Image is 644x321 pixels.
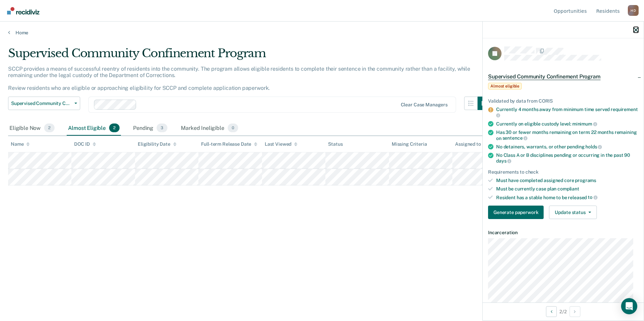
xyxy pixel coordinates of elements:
[496,130,638,141] div: Has 30 or fewer months remaining on term: 22 months remaining on
[109,123,120,132] span: 2
[67,121,121,136] div: Almost Eligible
[575,178,596,183] span: programs
[488,169,638,175] div: Requirements to check
[488,206,544,219] button: Generate paperwork
[8,30,636,36] a: Home
[503,135,528,141] span: sentence
[496,186,638,192] div: Must be currently case plan
[392,141,427,147] div: Missing Criteria
[401,102,448,108] div: Clear case managers
[132,121,169,136] div: Pending
[572,121,597,127] span: minimum
[585,144,602,149] span: holds
[11,141,30,147] div: Name
[8,66,470,92] p: SCCP provides a means of successful reentry of residents into the community. The program allows e...
[496,144,638,150] div: No detainers, warrants, or other pending
[8,46,491,66] div: Supervised Community Confinement Program
[628,5,639,16] div: H D
[488,206,546,219] a: Navigate to form link
[11,101,72,106] span: Supervised Community Confinement Program
[488,230,638,236] dt: Incarceration
[570,306,580,317] button: Next Opportunity
[138,141,176,147] div: Eligibility Date
[488,98,638,104] div: Validated by data from CORIS
[8,121,56,136] div: Eligible Now
[180,121,239,136] div: Marked Ineligible
[74,141,96,147] div: DOC ID
[201,141,257,147] div: Full-term Release Date
[496,158,511,164] span: days
[157,123,167,132] span: 3
[546,306,557,317] button: Previous Opportunity
[44,123,55,132] span: 2
[621,298,637,314] div: Open Intercom Messenger
[228,123,238,132] span: 0
[328,141,343,147] div: Status
[455,141,487,147] div: Assigned to
[488,83,522,90] span: Almost eligible
[628,5,639,16] button: Profile dropdown button
[483,302,644,320] div: 2 / 2
[496,152,638,164] div: No Class A or B disciplines pending or occurring in the past 90
[496,194,638,201] div: Resident has a stable home to be released
[483,66,644,96] div: Supervised Community Confinement ProgramAlmost eligible
[496,121,638,127] div: Currently on eligible custody level:
[496,178,638,183] div: Must have completed assigned core
[7,7,39,14] img: Recidiviz
[265,141,297,147] div: Last Viewed
[588,194,598,200] span: to
[488,73,601,80] span: Supervised Community Confinement Program
[549,206,597,219] button: Update status
[496,107,638,118] div: Currently 4 months away from minimum time served requirement
[557,186,579,191] span: compliant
